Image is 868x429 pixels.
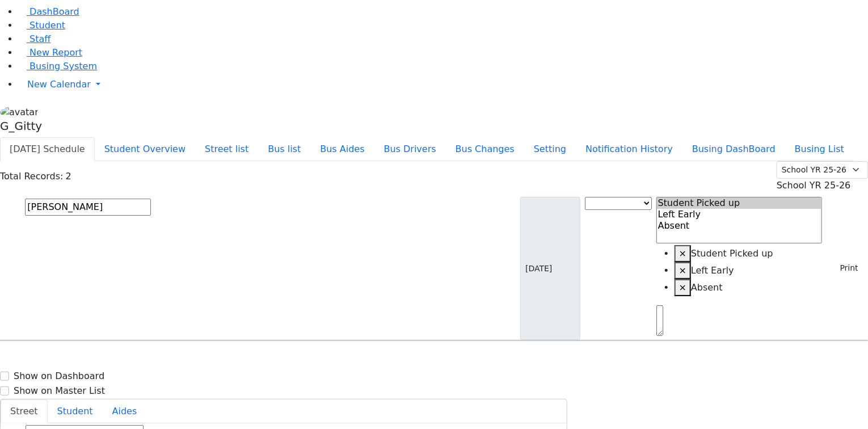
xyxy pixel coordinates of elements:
[777,180,851,191] span: School YR 25-26
[524,137,576,161] button: Setting
[14,369,104,383] label: Show on Dashboard
[30,6,79,17] span: DashBoard
[679,282,686,293] span: ×
[657,197,822,209] option: Student Picked up
[576,137,682,161] button: Notification History
[258,137,310,161] button: Bus list
[30,20,65,31] span: Student
[18,73,868,96] a: New Calendar
[446,137,524,161] button: Bus Changes
[18,20,65,31] a: Student
[675,262,691,279] button: Remove item
[48,399,103,423] button: Student
[675,245,823,262] li: Student Picked up
[691,282,723,293] span: Absent
[657,220,822,232] option: Absent
[657,209,822,220] option: Left Early
[18,6,79,17] a: DashBoard
[310,137,374,161] button: Bus Aides
[30,33,50,44] span: Staff
[30,47,82,58] span: New Report
[30,61,97,71] span: Busing System
[25,199,151,216] input: Search
[691,248,773,259] span: Student Picked up
[14,384,105,398] label: Show on Master List
[679,248,686,259] span: ×
[195,137,258,161] button: Street list
[18,47,82,58] a: New Report
[1,399,48,423] button: Street
[18,61,97,71] a: Busing System
[656,305,663,336] textarea: Search
[675,279,691,296] button: Remove item
[691,265,734,276] span: Left Early
[777,161,868,179] select: Default select example
[682,137,785,161] button: Busing DashBoard
[675,279,823,296] li: Absent
[27,79,91,90] span: New Calendar
[65,171,71,182] span: 2
[827,259,863,277] button: Print
[675,245,691,262] button: Remove item
[95,137,195,161] button: Student Overview
[675,262,823,279] li: Left Early
[374,137,446,161] button: Bus Drivers
[679,265,686,276] span: ×
[103,399,147,423] button: Aides
[785,137,854,161] button: Busing List
[18,33,50,44] a: Staff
